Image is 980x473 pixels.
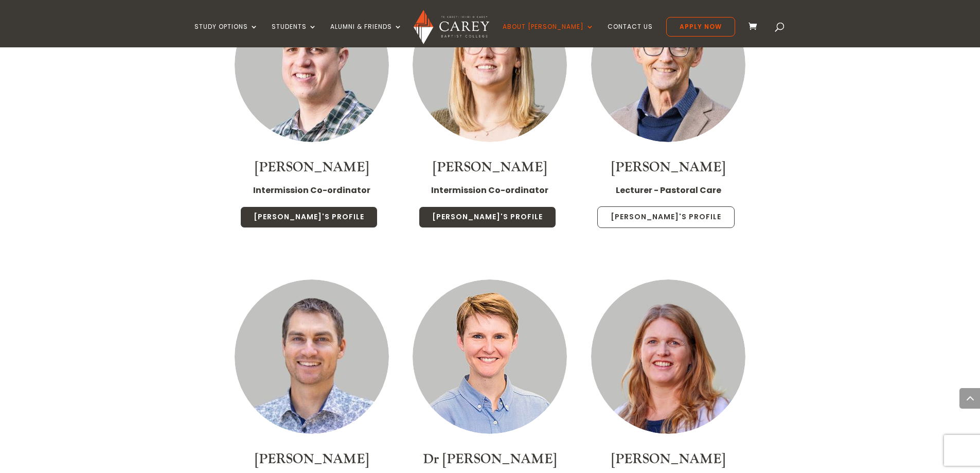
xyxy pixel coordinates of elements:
[597,206,735,228] a: [PERSON_NAME]'s Profile
[616,184,721,196] strong: Lecturer - Pastoral Care
[433,159,547,176] a: [PERSON_NAME]
[608,23,653,47] a: Contact Us
[240,206,378,228] a: [PERSON_NAME]'s Profile
[591,279,745,434] img: Nicola Mountfort_300x300
[255,450,369,468] a: [PERSON_NAME]
[194,23,258,47] a: Study Options
[419,206,556,228] a: [PERSON_NAME]'s Profile
[611,450,725,468] a: [PERSON_NAME]
[330,23,402,47] a: Alumni & Friends
[414,10,489,44] img: Carey Baptist College
[431,184,548,196] strong: Intermission Co-ordinator
[423,450,557,468] a: Dr [PERSON_NAME]
[253,184,370,196] strong: Intermission Co-ordinator
[611,159,725,176] a: [PERSON_NAME]
[503,23,594,47] a: About [PERSON_NAME]
[272,23,317,47] a: Students
[255,159,369,176] a: [PERSON_NAME]
[666,17,735,37] a: Apply Now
